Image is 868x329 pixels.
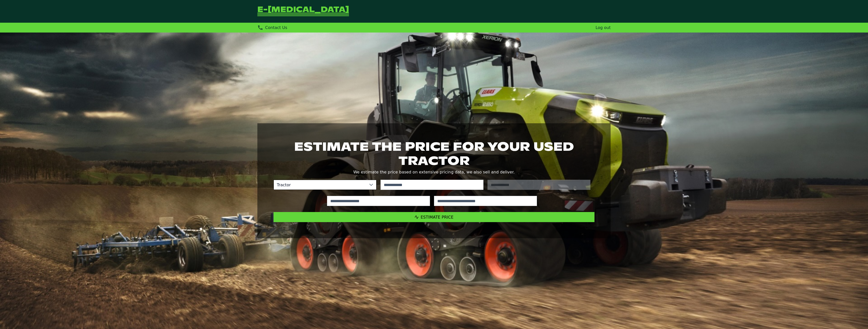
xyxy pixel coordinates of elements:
[274,139,594,168] h1: Estimate the price for your used tractor
[274,169,594,176] p: We estimate the price based on extensive pricing data, we also sell and deliver.
[257,25,287,31] div: Contact Us
[421,215,453,220] span: Estimate Price
[257,6,349,17] a: Go Back to Homepage
[274,180,366,190] span: Tractor
[265,25,287,30] span: Contact Us
[595,25,611,30] a: Log out
[274,212,594,222] button: Estimate Price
